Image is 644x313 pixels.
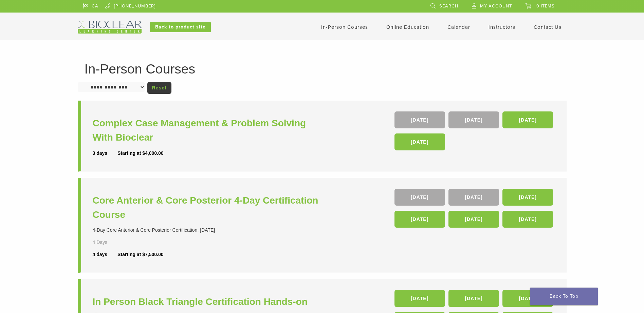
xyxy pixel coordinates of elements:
a: [DATE] [502,111,553,128]
a: Back to product site [150,22,211,32]
a: Contact Us [534,24,562,30]
a: [DATE] [502,290,553,307]
a: [DATE] [394,189,445,206]
a: Core Anterior & Core Posterior 4-Day Certification Course [93,193,324,222]
div: , , , , , [394,189,555,231]
a: [DATE] [502,211,553,228]
img: Bioclear [78,21,142,34]
a: [DATE] [448,290,499,307]
a: [DATE] [394,211,445,228]
a: [DATE] [394,133,445,150]
a: [DATE] [394,111,445,128]
a: Online Education [386,24,429,30]
span: Search [439,3,458,9]
div: Starting at $4,000.00 [117,150,163,157]
a: Calendar [447,24,470,30]
a: [DATE] [502,189,553,206]
div: 4 days [93,251,118,258]
a: Complex Case Management & Problem Solving With Bioclear [93,116,324,145]
a: [DATE] [448,111,499,128]
span: 0 items [536,3,555,9]
h1: In-Person Courses [85,62,560,76]
a: Back To Top [530,288,598,305]
div: 3 days [93,150,118,157]
a: [DATE] [394,290,445,307]
a: In-Person Courses [321,24,368,30]
a: [DATE] [448,211,499,228]
div: 4 Days [93,239,127,246]
a: Instructors [489,24,515,30]
a: [DATE] [448,189,499,206]
a: Reset [147,82,171,94]
div: , , , [394,111,555,154]
div: 4-Day Core Anterior & Core Posterior Certification. [DATE] [93,227,324,234]
span: My Account [480,3,512,9]
div: Starting at $7,500.00 [117,251,163,258]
